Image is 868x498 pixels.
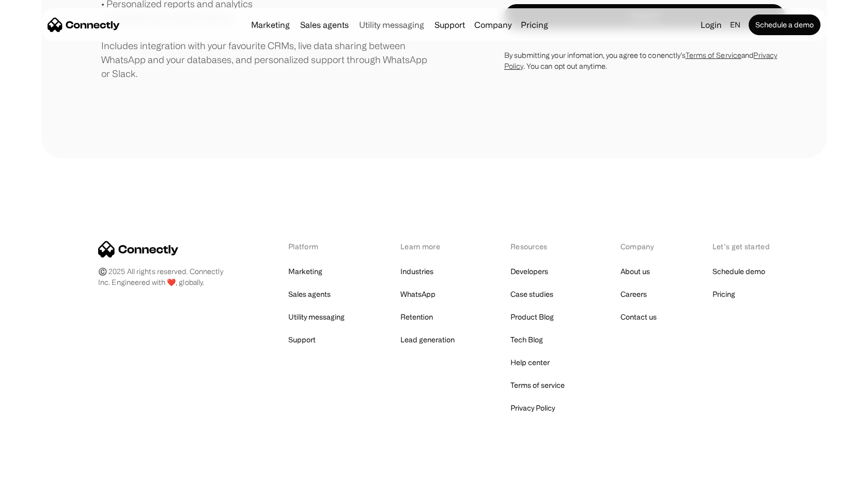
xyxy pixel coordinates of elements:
[430,21,469,29] a: Support
[247,21,294,29] a: Marketing
[471,18,515,32] div: Company
[749,14,820,35] a: Schedule a demo
[10,479,62,494] aside: Language selected: English
[621,241,657,252] div: Company
[355,21,428,29] a: Utility messaging
[296,21,353,29] a: Sales agents
[510,378,565,393] a: Terms of service
[510,401,555,415] a: Privacy Policy
[48,17,120,33] a: home
[510,355,550,370] a: Help center
[288,310,345,324] a: Utility messaging
[288,287,331,301] a: Sales agents
[288,264,322,279] a: Marketing
[686,51,742,59] a: Terms of Service
[21,480,62,494] ul: Language list
[400,287,436,301] a: WhatsApp
[510,310,554,324] a: Product Blog
[400,333,455,347] a: Lead generation
[726,18,747,32] div: en
[621,264,650,279] a: About us
[712,264,765,279] a: Schedule demo
[288,333,316,347] a: Support
[288,241,345,252] div: Platform
[712,287,735,301] a: Pricing
[510,241,565,252] div: Resources
[730,18,740,32] div: en
[621,287,647,301] a: Careers
[712,241,770,252] div: Let’s get started
[621,310,657,324] a: Contact us
[510,333,543,347] a: Tech Blog
[400,264,433,279] a: Industries
[504,50,785,71] div: By submitting your infomation, you agree to conenctly’s and . You can opt out anytime.
[400,241,455,252] div: Learn more
[510,287,553,301] a: Case studies
[510,264,548,279] a: Developers
[517,21,552,29] a: Pricing
[474,18,512,32] div: Company
[400,310,433,324] a: Retention
[696,18,726,32] a: Login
